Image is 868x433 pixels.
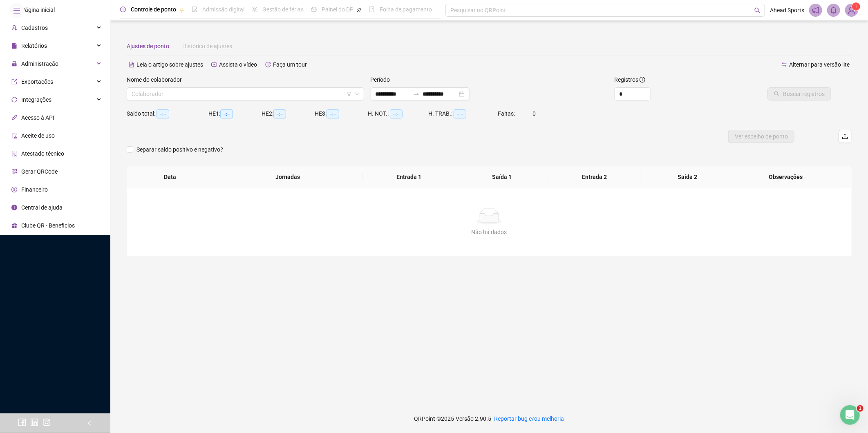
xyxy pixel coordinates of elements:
[855,4,858,9] span: 1
[21,186,48,193] span: Financeiro
[368,109,428,118] div: H. NOT.:
[614,75,645,84] span: Registros
[252,7,257,12] span: sun
[857,405,864,412] span: 1
[18,418,26,426] span: facebook
[136,228,842,237] div: Não há dados
[21,132,55,139] span: Aceite de uso
[110,404,868,433] footer: QRPoint © 2025 - 2.90.5 -
[127,75,187,84] label: Nome do colaborador
[789,61,850,68] span: Alternar para versão lite
[357,7,362,12] span: pushpin
[11,61,17,67] span: lock
[456,415,474,422] span: Versão
[11,151,17,156] span: solution
[11,169,17,174] span: qrcode
[21,25,48,31] span: Cadastros
[455,166,548,188] th: Saída 1
[371,75,396,84] label: Período
[120,7,126,12] span: clock-circle
[265,62,271,67] span: history
[840,405,860,425] iframe: Intercom live chat
[347,92,351,96] span: filter
[362,166,455,188] th: Entrada 1
[494,415,564,422] span: Reportar bug e/ou melhoria
[136,61,203,68] span: Leia o artigo sobre ajustes
[355,92,360,96] span: down
[11,205,17,210] span: info-circle
[641,166,734,188] th: Saída 2
[43,418,51,426] span: instagram
[315,109,368,118] div: HE 3:
[311,7,317,12] span: dashboard
[727,166,845,188] th: Observações
[728,130,794,143] button: Ver espelho de ponto
[21,78,53,85] span: Exportações
[781,62,787,67] span: swap
[11,133,17,138] span: audit
[129,62,134,67] span: file-text
[21,150,64,157] span: Atestado técnico
[13,7,20,14] span: menu
[11,79,17,85] span: export
[812,7,819,14] span: notification
[273,61,307,68] span: Faça um tour
[498,110,516,117] span: Faltas:
[322,6,353,13] span: Painel do DP
[182,43,232,49] span: Histórico de ajustes
[262,109,315,118] div: HE 2:
[413,91,420,97] span: to
[262,6,304,13] span: Gestão de férias
[380,6,432,13] span: Folha de pagamento
[11,187,17,192] span: dollar
[208,109,262,118] div: HE 1:
[548,166,641,188] th: Entrada 2
[133,145,226,154] span: Separar saldo positivo e negativo?
[830,7,837,14] span: bell
[21,204,63,211] span: Central de ajuda
[202,6,244,13] span: Admissão digital
[852,2,860,11] sup: Atualize o seu contato no menu Meus Dados
[157,109,169,118] span: --:--
[179,7,184,12] span: pushpin
[211,62,217,67] span: youtube
[87,420,92,426] span: left
[532,110,536,117] span: 0
[11,223,17,228] span: gift
[21,7,55,13] span: Página inicial
[846,4,858,16] img: 1116
[327,109,339,118] span: --:--
[11,115,17,121] span: api
[770,6,804,15] span: Ahead Sports
[454,109,466,118] span: --:--
[11,97,17,103] span: sync
[192,7,197,12] span: file-done
[131,6,176,13] span: Controle de ponto
[219,61,257,68] span: Assista o vídeo
[21,60,58,67] span: Administração
[21,222,75,229] span: Clube QR - Beneficios
[21,96,51,103] span: Integrações
[21,114,54,121] span: Acesso à API
[273,109,286,118] span: --:--
[30,418,38,426] span: linkedin
[127,43,169,49] span: Ajustes de ponto
[369,7,375,12] span: book
[21,42,47,49] span: Relatórios
[213,166,363,188] th: Jornadas
[11,43,17,49] span: file
[428,109,498,118] div: H. TRAB.:
[733,172,838,181] span: Observações
[127,166,213,188] th: Data
[390,109,403,118] span: --:--
[11,25,17,31] span: user-add
[754,7,761,13] span: search
[767,87,831,100] button: Buscar registros
[127,109,208,118] div: Saldo total:
[640,77,645,83] span: info-circle
[21,168,58,175] span: Gerar QRCode
[413,91,420,97] span: swap-right
[842,133,848,140] span: upload
[220,109,233,118] span: --:--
